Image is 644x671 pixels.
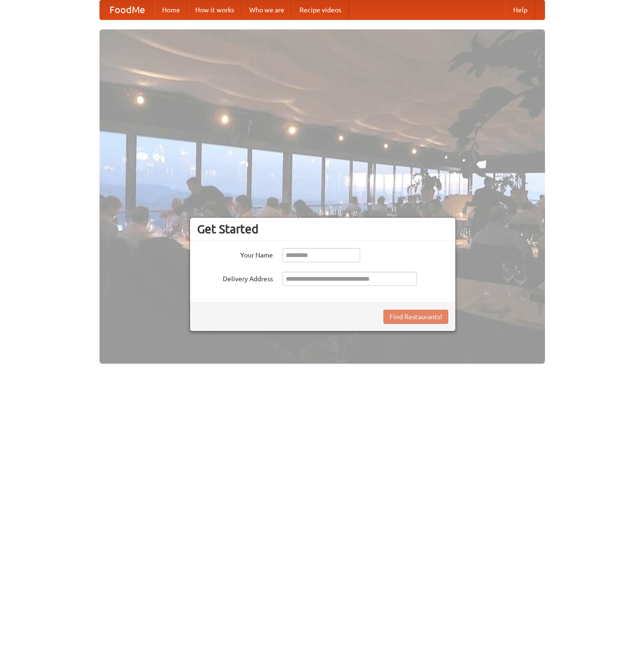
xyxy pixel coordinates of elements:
[197,248,273,260] label: Your Name
[100,0,154,19] a: FoodMe
[197,222,448,236] h3: Get Started
[506,0,535,19] a: Help
[292,0,349,19] a: Recipe videos
[242,0,292,19] a: Who we are
[154,0,188,19] a: Home
[197,272,273,284] label: Delivery Address
[383,310,448,324] button: Find Restaurants!
[188,0,242,19] a: How it works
